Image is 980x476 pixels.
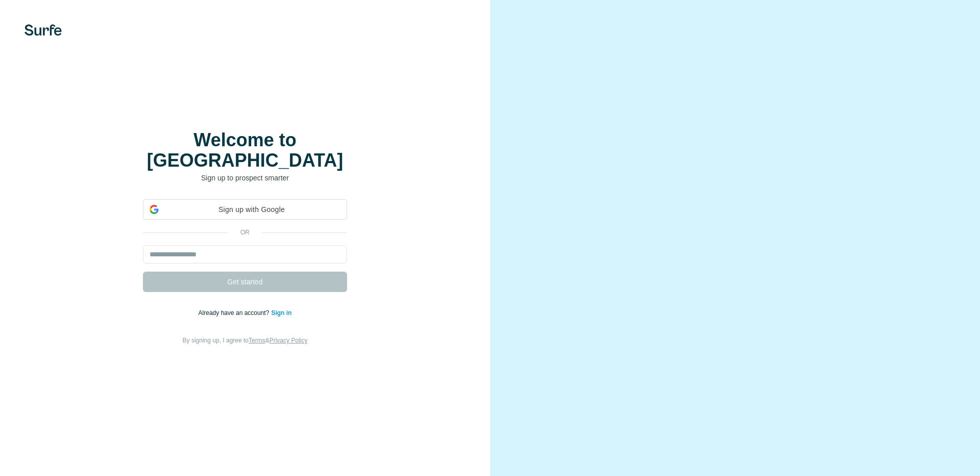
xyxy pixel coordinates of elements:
img: Surfe's logo [24,24,62,36]
span: By signing up, I agree to & [183,337,308,344]
a: Sign in [271,309,291,316]
div: Sign up with Google [143,199,347,220]
a: Privacy Policy [269,337,308,344]
span: Already have an account? [199,309,272,316]
span: Sign up with Google [163,204,340,215]
p: Sign up to prospect smarter [143,173,347,183]
h1: Welcome to [GEOGRAPHIC_DATA] [143,130,347,171]
p: or [229,228,261,237]
a: Terms [249,337,265,344]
